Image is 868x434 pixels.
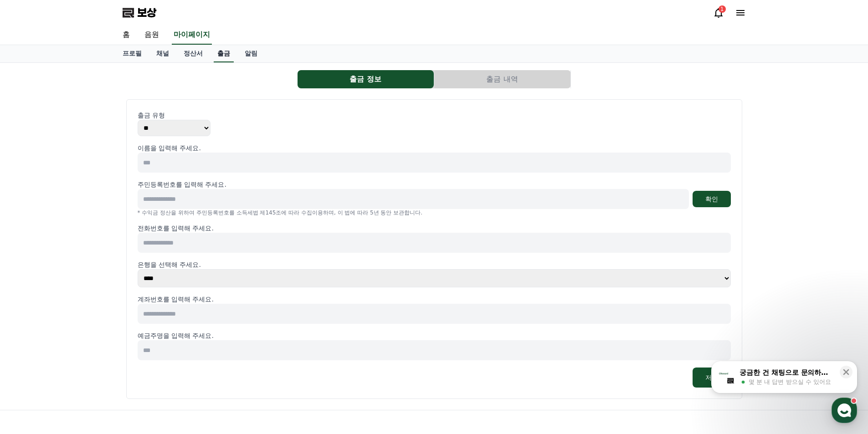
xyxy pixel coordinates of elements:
font: 보상 [137,6,156,19]
p: 출금 유형 [138,111,731,120]
button: 출금 내역 [434,70,570,88]
font: 1 [720,6,724,12]
font: 채널 [156,50,169,57]
a: 1 [713,7,724,18]
a: 채널 [149,45,176,62]
p: 이름을 입력해 주세요. [138,143,731,153]
p: 전화번호를 입력해 주세요. [138,224,731,233]
a: 알림 [237,45,265,62]
span: 홈 [29,302,34,310]
p: 은행을 선택해 주세요. [138,260,731,269]
a: 홈 [115,26,137,45]
font: 정산서 [184,50,203,57]
p: * 수익금 정산을 위하여 주민등록번호를 소득세법 제145조에 따라 수집이용하며, 이 법에 따라 5년 동안 보관합니다. [138,209,731,216]
span: 설정 [141,302,152,310]
a: 대화 [60,289,118,311]
a: 보상 [123,5,156,20]
p: 계좌번호를 입력해 주세요. [138,295,731,304]
p: 주민등록번호를 입력해 주세요. [138,180,226,189]
font: 음원 [144,30,159,39]
font: 마이페이지 [174,30,210,39]
p: 예금주명을 입력해 주세요. [138,331,731,340]
a: 마이페이지 [172,26,212,45]
a: 정산서 [176,45,210,62]
a: 설정 [118,289,175,311]
font: 출금 [217,50,230,57]
span: 대화 [83,303,94,310]
font: 홈 [123,30,130,39]
a: 출금 [214,45,234,62]
button: 출금 정보 [298,70,434,88]
a: 음원 [137,26,166,45]
button: 저장 [693,368,731,388]
font: 프로필 [123,50,142,57]
a: 홈 [3,289,60,311]
button: 확인 [693,191,731,207]
a: 프로필 [115,45,149,62]
font: 알림 [245,50,257,57]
